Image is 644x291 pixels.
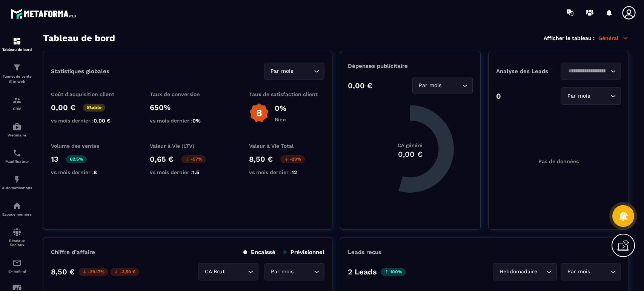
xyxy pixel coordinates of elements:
input: Search for option [295,67,312,75]
p: -29.17% [78,268,108,276]
p: Encaissé [243,249,275,256]
p: Statistiques globales [51,68,109,75]
p: 8,50 € [51,267,75,276]
a: social-networksocial-networkRéseaux Sociaux [2,222,32,253]
input: Search for option [592,268,609,276]
input: Search for option [295,268,312,276]
img: email [12,258,22,267]
p: 13 [51,155,58,164]
span: 0,00 € [94,118,111,124]
div: Search for option [561,263,621,280]
div: Search for option [264,263,324,280]
img: formation [12,37,22,46]
p: vs mois dernier : [150,169,225,175]
a: automationsautomationsWebinaire [2,116,32,143]
input: Search for option [539,268,544,276]
input: Search for option [226,268,246,276]
div: Search for option [264,63,324,80]
p: Stable [83,104,105,112]
span: Par mois [269,268,295,276]
span: 0% [192,118,201,124]
input: Search for option [566,67,609,75]
p: -3,50 € [110,268,139,276]
span: CA Brut [203,268,226,276]
p: Pas de données [538,158,579,164]
p: vs mois dernier : [51,169,126,175]
p: 0% [275,104,286,113]
p: Bien [275,116,286,123]
p: 650% [150,103,225,112]
p: vs mois dernier : [249,169,324,175]
p: Automatisations [2,186,32,190]
img: logo [11,7,78,21]
p: Analyse des Leads [496,68,559,75]
p: Taux de satisfaction client [249,91,324,97]
span: Par mois [566,268,592,276]
p: Coût d'acquisition client [51,91,126,97]
img: automations [12,122,22,131]
a: formationformationTableau de bord [2,31,32,57]
span: 12 [292,169,297,175]
p: -57% [181,155,206,163]
p: 0,00 € [348,81,372,90]
a: formationformationTunnel de vente Site web [2,57,32,90]
p: Chiffre d’affaire [51,249,95,256]
p: 8,50 € [249,155,273,164]
p: Afficher le tableau : [544,35,595,41]
a: formationformationCRM [2,90,32,116]
p: Tunnel de vente Site web [2,74,32,84]
p: CRM [2,107,32,111]
a: automationsautomationsAutomatisations [2,169,32,196]
img: formation [12,96,22,105]
p: 0 [496,92,501,101]
img: formation [12,63,22,72]
div: Search for option [412,77,473,94]
p: Planificateur [2,159,32,164]
span: 1.5 [192,169,199,175]
input: Search for option [443,81,460,90]
div: Search for option [493,263,557,280]
img: scheduler [12,149,22,158]
p: Leads reçus [348,249,381,256]
p: Espace membre [2,212,32,216]
p: Prévisionnel [283,249,324,256]
a: emailemailE-mailing [2,253,32,279]
p: vs mois dernier : [51,118,126,124]
p: Tableau de bord [2,47,32,52]
a: automationsautomationsEspace membre [2,196,32,222]
p: Valeur à Vie (LTV) [150,143,225,149]
p: Dépenses publicitaire [348,63,473,69]
p: Taux de conversion [150,91,225,97]
p: Général [598,35,629,41]
h3: Tableau de bord [43,33,115,43]
p: -29% [280,155,305,163]
p: 2 Leads [348,267,377,276]
div: Search for option [198,263,258,280]
p: E-mailing [2,269,32,273]
p: Réseaux Sociaux [2,239,32,247]
p: 0,00 € [51,103,75,112]
p: Webinaire [2,133,32,137]
div: Search for option [561,87,621,105]
p: 100% [381,268,406,276]
span: Par mois [566,92,592,100]
img: automations [12,201,22,210]
p: 62.5% [66,155,87,163]
p: 0,65 € [150,155,174,164]
img: automations [12,175,22,184]
p: Valeur à Vie Total [249,143,324,149]
div: Search for option [561,63,621,80]
span: Par mois [417,81,443,90]
img: b-badge-o.b3b20ee6.svg [249,103,269,123]
input: Search for option [592,92,609,100]
a: schedulerschedulerPlanificateur [2,143,32,169]
span: Par mois [269,67,295,75]
span: 8 [94,169,97,175]
p: vs mois dernier : [150,118,225,124]
p: Volume des ventes [51,143,126,149]
span: Hebdomadaire [498,268,539,276]
img: social-network [12,228,22,237]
